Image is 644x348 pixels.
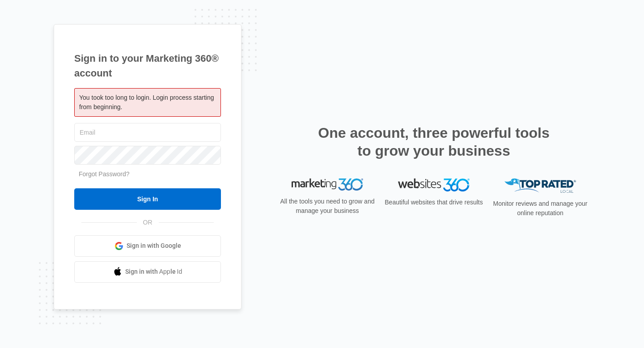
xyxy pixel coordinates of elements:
[74,261,221,283] a: Sign in with Apple Id
[315,124,552,160] h2: One account, three powerful tools to grow your business
[74,123,221,142] input: Email
[79,170,130,178] a: Forgot Password?
[127,241,181,250] span: Sign in with Google
[490,199,590,218] p: Monitor reviews and manage your online reputation
[125,267,182,276] span: Sign in with Apple Id
[74,51,221,81] h1: Sign in to your Marketing 360® account
[398,178,470,191] img: Websites 360
[79,94,214,110] span: You took too long to login. Login process starting from beginning.
[277,197,377,216] p: All the tools you need to grow and manage your business
[137,218,159,227] span: OR
[74,235,221,257] a: Sign in with Google
[384,198,484,207] p: Beautiful websites that drive results
[504,178,576,193] img: Top Rated Local
[74,188,221,210] input: Sign In
[292,178,363,191] img: Marketing 360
